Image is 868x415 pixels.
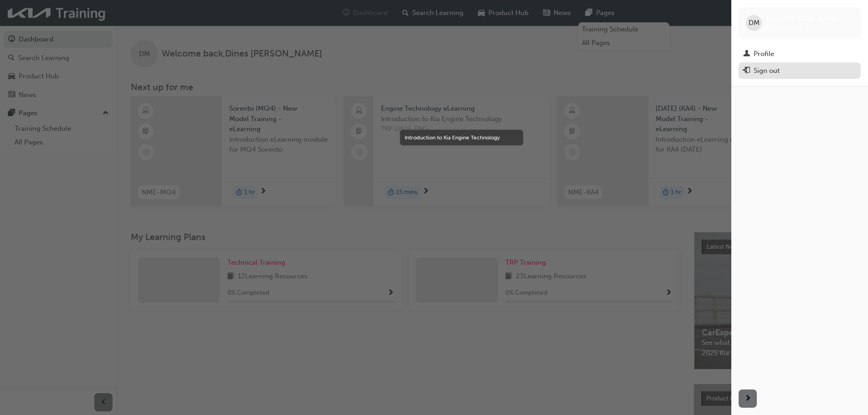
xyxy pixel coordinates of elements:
span: man-icon [743,50,750,58]
button: Sign out [739,62,861,79]
span: next-icon [745,393,751,405]
div: Profile [754,49,774,59]
span: exit-icon [743,67,750,75]
a: Profile [739,46,861,62]
div: Introduction to Kia Engine Technology [405,133,519,142]
span: DM [749,18,760,28]
span: kau83082g9 [765,23,801,31]
span: Dines [PERSON_NAME] [765,15,840,23]
div: Sign out [754,66,780,76]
